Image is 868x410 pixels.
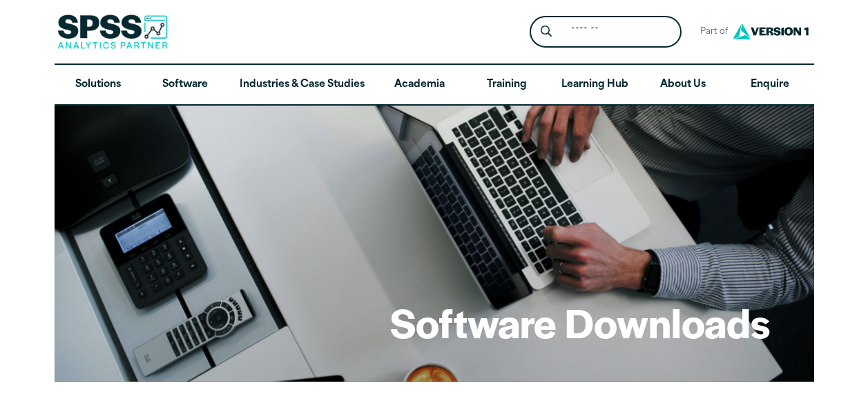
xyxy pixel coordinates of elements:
[726,65,813,105] a: Enquire
[390,295,770,349] h1: Software Downloads
[57,14,168,49] img: SPSS Analytics Partner
[530,16,682,48] form: Site Header Search Form
[693,22,729,42] span: Part of
[55,65,142,105] a: Solutions
[229,65,376,105] a: Industries & Case Studies
[550,65,639,105] a: Learning Hub
[729,19,812,44] img: Version1 Logo
[541,26,552,37] svg: Search magnifying glass icon
[55,65,814,105] nav: Desktop version of site main menu
[463,65,550,105] a: Training
[639,65,726,105] a: About Us
[142,65,229,105] a: Software
[376,65,463,105] a: Academia
[533,19,559,45] button: Search magnifying glass icon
